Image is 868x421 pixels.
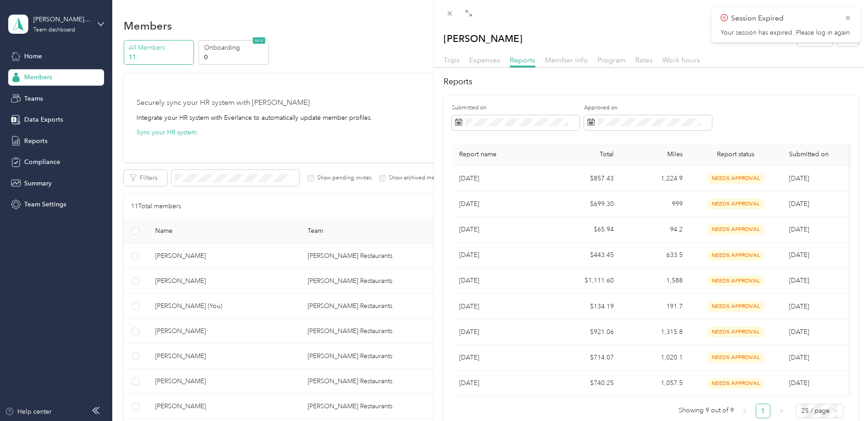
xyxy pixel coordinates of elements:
[553,319,622,345] td: $921.06
[707,352,764,363] span: needs approval
[621,371,690,396] td: 1,057.5
[707,327,764,337] span: needs approval
[707,378,764,389] span: needs approval
[789,200,809,208] span: [DATE]
[469,56,500,64] span: Expenses
[742,408,748,414] span: left
[779,408,784,414] span: right
[789,175,809,182] span: [DATE]
[621,243,690,268] td: 633.5
[737,404,752,418] button: left
[553,294,622,319] td: $134.19
[731,13,838,24] p: Session Expired
[459,225,545,235] p: [DATE]
[789,303,809,310] span: [DATE]
[510,56,535,64] span: Reports
[597,56,626,64] span: Program
[621,294,690,319] td: 191.7
[635,56,653,64] span: Rates
[621,166,690,191] td: 1,224.9
[560,150,614,158] div: Total
[459,378,545,388] p: [DATE]
[707,301,764,312] span: needs approval
[707,224,764,235] span: needs approval
[444,31,523,46] p: [PERSON_NAME]
[801,404,838,418] span: 25 / page
[444,76,858,88] h2: Reports
[789,379,809,387] span: [DATE]
[628,150,683,158] div: Miles
[545,56,588,64] span: Member info
[444,56,460,64] span: Trips
[459,250,545,260] p: [DATE]
[774,404,789,418] li: Next Page
[707,276,764,286] span: needs approval
[452,143,553,166] th: Report name
[707,173,764,184] span: needs approval
[459,276,545,286] p: [DATE]
[756,404,770,418] li: 1
[662,56,700,64] span: Work hours
[789,226,809,233] span: [DATE]
[789,251,809,259] span: [DATE]
[459,174,545,184] p: [DATE]
[553,166,622,191] td: $857.43
[817,370,868,421] iframe: Everlance-gr Chat Button Frame
[707,199,764,209] span: needs approval
[459,199,545,209] p: [DATE]
[553,268,622,294] td: $1,111.60
[789,328,809,336] span: [DATE]
[737,404,752,418] li: Previous Page
[789,277,809,284] span: [DATE]
[679,404,734,417] span: Showing 9 out of 9
[621,191,690,217] td: 999
[553,191,622,217] td: $699.30
[774,404,789,418] button: right
[584,104,712,112] label: Approved on
[756,404,770,418] a: 1
[721,29,852,37] p: Your session has expired. Please log in again.
[553,345,622,370] td: $714.07
[459,353,545,363] p: [DATE]
[707,250,764,261] span: needs approval
[621,319,690,345] td: 1,315.8
[553,371,622,396] td: $740.25
[452,104,580,112] label: Submitted on
[553,243,622,268] td: $443.45
[697,150,774,158] span: Report status
[459,302,545,312] p: [DATE]
[459,327,545,337] p: [DATE]
[621,268,690,294] td: 1,588
[782,143,851,166] th: Submitted on
[621,217,690,242] td: 94.2
[789,354,809,361] span: [DATE]
[621,345,690,370] td: 1,020.1
[796,404,843,418] div: Page Size
[553,217,622,242] td: $65.94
